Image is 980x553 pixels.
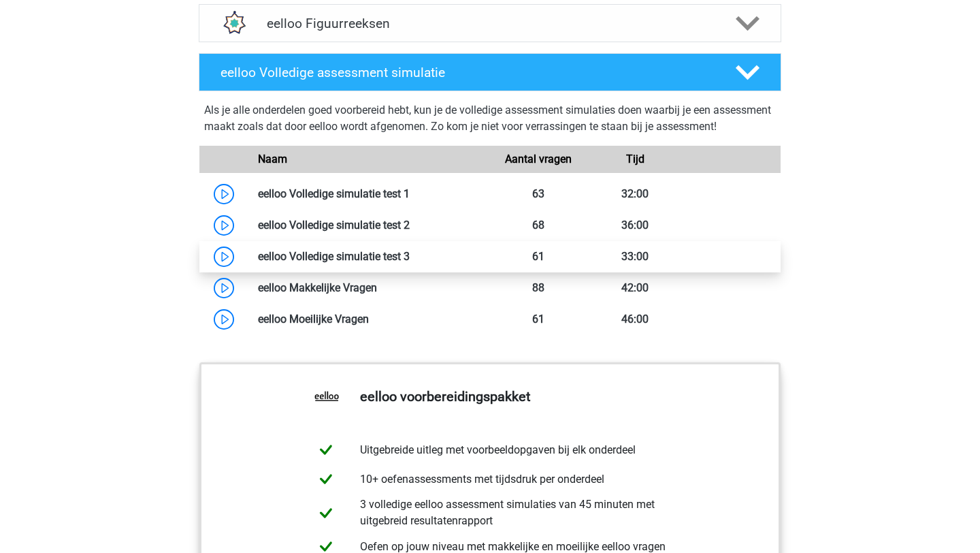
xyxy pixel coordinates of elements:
a: figuurreeksen eelloo Figuurreeksen [193,4,787,42]
h4: eelloo Volledige assessment simulatie [220,65,713,80]
div: Naam [248,151,490,168]
div: Aantal vragen [490,151,587,168]
div: eelloo Makkelijke Vragen [248,280,490,296]
div: eelloo Moeilijke Vragen [248,311,490,328]
div: eelloo Volledige simulatie test 1 [248,186,490,202]
h4: eelloo Figuurreeksen [267,16,713,31]
div: eelloo Volledige simulatie test 3 [248,249,490,265]
a: eelloo Volledige assessment simulatie [193,53,787,91]
div: Als je alle onderdelen goed voorbereid hebt, kun je de volledige assessment simulaties doen waarb... [204,102,776,140]
img: figuurreeksen [216,5,251,41]
div: eelloo Volledige simulatie test 2 [248,217,490,234]
div: Tijd [587,151,683,168]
